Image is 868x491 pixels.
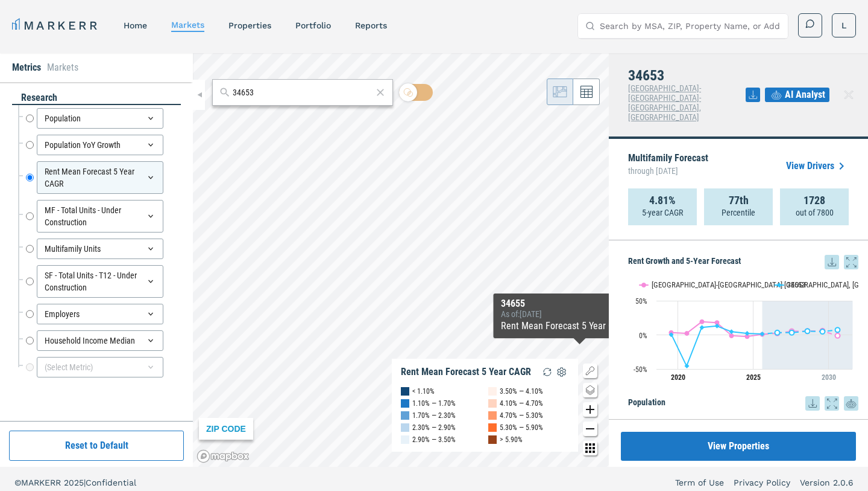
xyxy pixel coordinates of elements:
div: Population [37,108,163,129]
div: 2.30% — 2.90% [412,422,456,434]
button: Zoom in map button [583,402,597,417]
a: Mapbox logo [197,449,250,463]
li: Markets [47,60,78,75]
img: Reload Legend [540,365,555,379]
path: Thursday, 29 Jul, 20:00, 10.87. 34653. [700,325,705,330]
text: 0% [639,332,647,340]
div: MF - Total Units - Under Construction [37,200,163,233]
span: through [DATE] [628,163,708,179]
tspan: 2020 [671,373,685,382]
div: Rent Mean Forecast 5 Year CAGR : [501,319,658,333]
path: Saturday, 29 Jul, 20:00, 5.47. 34653. [805,329,810,333]
a: Privacy Policy [734,477,790,489]
canvas: Map [193,53,609,467]
p: Percentile [722,207,755,219]
path: Monday, 29 Jul, 20:00, 0.31. 34653. [669,332,674,337]
a: MARKERR [12,17,99,34]
a: View Drivers [786,159,849,173]
button: Other options map button [583,441,597,455]
tspan: 2030 [822,373,836,382]
path: Wednesday, 29 Jul, 20:00, 2.22. Tampa-St. Petersburg-Clearwater, FL. [685,331,690,336]
div: 1.10% — 1.70% [412,397,456,409]
path: Monday, 29 Jul, 20:00, 7.23. 34653. [835,327,840,332]
a: markets [171,20,204,30]
div: Multifamily Units [37,239,163,259]
text: -50% [634,365,647,374]
button: Reset to Default [9,431,184,461]
div: 3.50% — 4.10% [500,385,543,397]
a: reports [355,21,387,30]
path: Friday, 29 Jul, 20:00, 13.04. 34653. [715,324,720,329]
div: (Select Metric) [37,357,163,377]
p: 5-year CAGR [642,207,683,219]
button: Show 34653 [775,280,807,289]
div: 2.90% — 3.50% [412,434,456,446]
div: Rent Mean Forecast 5 Year CAGR [37,161,163,194]
input: Search by MSA or ZIP Code [233,86,373,99]
div: ZIP CODE [199,418,253,440]
div: Rent Mean Forecast 5 Year CAGR [401,366,531,378]
div: Household Income Median [37,330,163,351]
div: 4.70% — 5.30% [500,409,543,422]
text: 50% [635,297,647,306]
div: SF - Total Units - T12 - Under Construction [37,265,163,298]
strong: 4.81% [649,194,676,207]
span: 2025 | [64,478,86,487]
span: L [841,19,846,31]
strong: 1728 [804,194,825,207]
div: Population YoY Growth [37,135,163,155]
path: Wednesday, 29 Jul, 20:00, -45.68. 34653. [685,364,690,368]
span: [GEOGRAPHIC_DATA]-[GEOGRAPHIC_DATA]-[GEOGRAPHIC_DATA], [GEOGRAPHIC_DATA] [628,83,701,122]
path: Monday, 29 Jul, 20:00, 2.21. 34653. [745,331,750,336]
span: AI Analyst [785,88,825,102]
h5: Population [628,396,858,411]
div: 5.30% — 5.90% [500,422,543,434]
div: research [12,91,181,105]
div: Employers [37,304,163,324]
div: 1.70% — 2.30% [412,409,456,422]
input: Search by MSA, ZIP, Property Name, or Address [600,14,781,38]
div: Rent Growth and 5-Year Forecast. Highcharts interactive chart. [628,269,858,390]
p: Multifamily Forecast [628,153,708,179]
h4: 34653 [628,68,746,83]
path: Saturday, 29 Jul, 20:00, 4.56. 34653. [729,329,734,334]
div: As of : [DATE] [501,309,658,319]
path: Monday, 29 Jul, 20:00, -1.13. Tampa-St. Petersburg-Clearwater, FL. [835,333,840,338]
div: 34655 [501,298,658,309]
button: View Properties [621,432,856,461]
span: MARKERR [21,478,64,487]
img: Settings [555,365,569,379]
path: Sunday, 29 Jul, 20:00, 4.78. 34653. [820,329,825,334]
div: > 5.90% [500,434,523,446]
tspan: 2025 [746,373,761,382]
div: < 1.10% [412,385,435,397]
strong: 77th [729,194,749,207]
span: Confidential [86,478,136,487]
path: Tuesday, 29 Jul, 20:00, 1.31. 34653. [760,332,765,336]
div: 4.10% — 4.70% [500,397,543,409]
a: Version 2.0.6 [800,477,854,489]
button: Zoom out map button [583,422,597,436]
g: 34653, line 4 of 4 with 5 data points. [775,327,840,335]
path: Wednesday, 29 Jul, 20:00, 3.28. 34653. [775,330,780,335]
svg: Interactive chart [628,269,858,390]
div: Map Tooltip Content [501,298,658,333]
button: Change style map button [583,383,597,397]
button: Show/Hide Legend Map Button [583,364,597,378]
li: Metrics [12,60,41,75]
h5: Rent Growth and 5-Year Forecast [628,255,858,269]
a: properties [228,21,271,30]
span: © [14,478,21,487]
p: out of 7800 [796,207,834,219]
button: Show Tampa-St. Petersburg-Clearwater, FL [640,280,763,289]
path: Thursday, 29 Jul, 20:00, 3.32. 34653. [790,330,794,335]
button: AI Analyst [765,88,829,102]
a: home [124,21,147,30]
a: Term of Use [675,477,724,489]
a: Portfolio [295,21,331,30]
button: L [832,13,856,37]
